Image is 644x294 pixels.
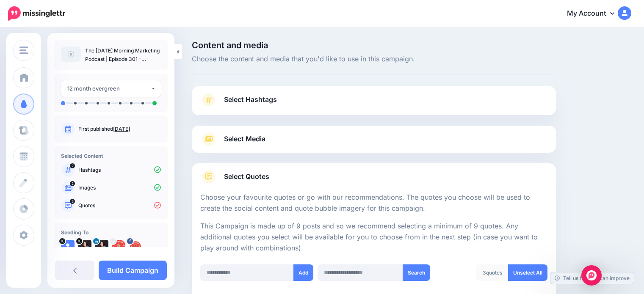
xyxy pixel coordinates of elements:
img: Missinglettr [8,6,65,21]
p: Quotes [78,202,161,209]
div: quotes [476,264,509,281]
p: The [DATE] Morning Marketing Podcast | Episode 301 - Accessible Marketing with [PERSON_NAME] [85,47,161,63]
button: Search [403,264,430,281]
span: 3 [483,269,486,276]
button: 12 month evergreen [61,80,161,97]
p: Choose your favourite quotes or go with our recommendations. The quotes you choose will be used t... [200,192,547,214]
span: Select Media [224,133,265,145]
p: Images [78,184,161,192]
a: [DATE] [113,126,130,132]
img: article-default-image-icon.png [61,47,81,62]
span: 2 [70,163,75,168]
a: Tell us how we can improve [550,272,634,284]
p: This Campaign is made up of 9 posts and so we recommend selecting a minimum of 9 quotes. Any addi... [200,221,547,254]
a: Unselect All [508,264,547,281]
a: My Account [558,3,631,24]
img: qcmyTuyw-31248.jpg [78,240,91,253]
span: 2 [70,181,75,186]
img: picture-bsa83623.png [129,240,142,253]
a: Select Quotes [200,170,547,192]
h4: Sending To [61,229,161,236]
h4: Selected Content [61,153,161,159]
span: Choose the content and media that you'd like to use in this campaign. [192,54,556,65]
img: AOh14GgmI6sU1jtbyWpantpgfBt4IO5aN2xv9XVZLtiWs96-c-63978.png [112,240,125,253]
button: Add [293,264,313,281]
a: Select Hashtags [200,93,547,115]
div: 12 month evergreen [67,84,151,93]
img: 1604092248902-38053.png [95,240,108,253]
span: Select Quotes [224,171,269,182]
a: Select Media [200,132,547,146]
img: user_default_image.png [61,240,75,253]
span: Select Hashtags [224,94,277,105]
p: Hashtags [78,166,161,174]
span: 3 [70,199,75,204]
span: Content and media [192,41,556,49]
div: Open Intercom Messenger [581,265,602,286]
p: First published [78,125,161,133]
img: menu.png [19,47,28,54]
